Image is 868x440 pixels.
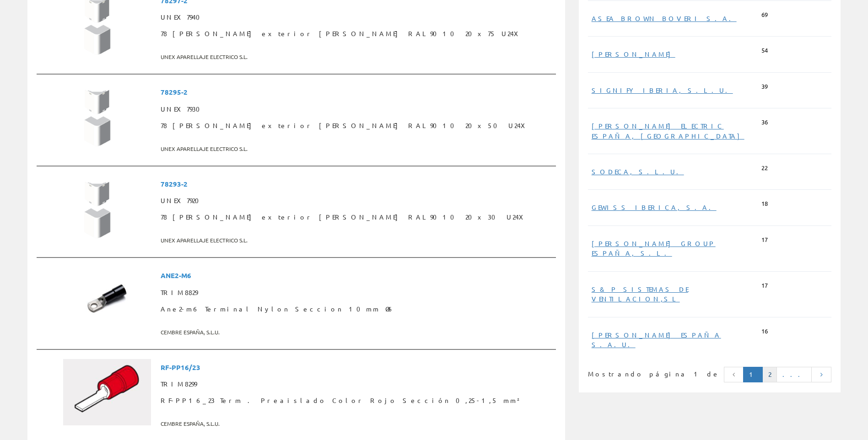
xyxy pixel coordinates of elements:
a: [PERSON_NAME] GROUP ESPAÑA, S.L. [592,239,716,257]
div: Mostrando página 1 de 5 [588,366,681,379]
a: SIGNIFY IBERIA, S.L.U. [592,86,733,94]
a: [PERSON_NAME] [592,50,675,58]
a: S&P SISTEMAS DE VENTILACION,SL [592,285,688,303]
img: Foto artículo Ane2-m6 Terminal Nylon Seccion 10mm Ø6 (192x144.19277108434) [63,267,151,333]
span: CEMBRE ESPAÑA, S.L.U. [161,325,552,340]
a: [PERSON_NAME] ELECTRIC ESPAÑA, [GEOGRAPHIC_DATA] [592,122,744,140]
span: RF-PP16/23 [161,359,552,376]
a: ASEA BROWN BOVERI S.A. [592,14,737,22]
span: ANE2-M6 [161,267,552,284]
span: 36 [761,118,768,127]
a: Página siguiente [811,367,831,382]
a: 2 [762,367,777,382]
a: Página actual [743,367,763,382]
span: UNEX APARELLAJE ELECTRICO S.L. [161,141,552,156]
a: GEWISS IBERICA, S.A. [592,203,717,211]
a: ... [776,367,812,382]
span: 78 [PERSON_NAME] exterior [PERSON_NAME] RAL9010 20x50 U24X [161,118,552,134]
span: 78 [PERSON_NAME] exterior [PERSON_NAME] RAL9010 20x75 U24X [161,26,552,42]
span: UNEX7920 [161,193,552,209]
span: 18 [761,199,768,208]
span: 39 [761,82,768,91]
span: TRIM8829 [161,284,552,301]
img: Foto artículo 78 Ángulo exterior blanco RAL9010 20x50 U24X (150x150) [63,84,132,152]
span: 17 [761,281,768,290]
span: 17 [761,236,768,244]
a: [PERSON_NAME] ESPAÑA S.A.U. [592,331,721,349]
span: UNEX APARELLAJE ELECTRICO S.L. [161,233,552,248]
span: 22 [761,164,768,172]
span: UNEX7930 [161,101,552,118]
a: Página anterior [724,367,744,382]
a: SODECA, S.L.U. [592,167,684,176]
img: Foto artículo 78 Ángulo exterior blanco RAL9010 20x30 U24X (150x150) [63,176,132,244]
span: 78295-2 [161,84,552,101]
span: CEMBRE ESPAÑA, S.L.U. [161,416,552,431]
span: 78 [PERSON_NAME] exterior [PERSON_NAME] RAL9010 20x30 U24X [161,209,552,225]
span: RF-PP16_23 Term . Preaislado Color Rojo Sección 0,25-1,5 mm² [161,392,552,409]
span: UNEX7940 [161,9,552,26]
span: 78293-2 [161,176,552,193]
img: Foto artículo RF-PP16_23 Term . Preaislado Color Rojo Sección 0,25-1,5 mm² (192x145.5067264574) [63,359,151,426]
span: 16 [761,327,768,336]
span: Ane2-m6 Terminal Nylon Seccion 10mm Ø6 [161,301,552,317]
span: 54 [761,46,768,55]
span: TRIM8299 [161,376,552,392]
span: 69 [761,11,768,19]
span: UNEX APARELLAJE ELECTRICO S.L. [161,49,552,64]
